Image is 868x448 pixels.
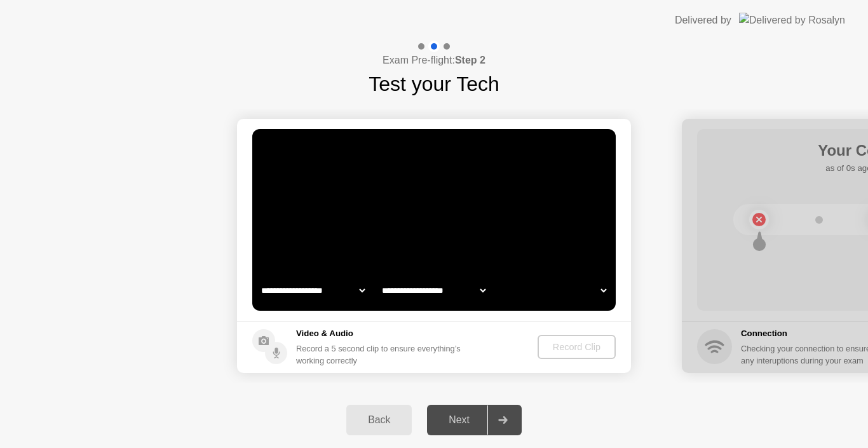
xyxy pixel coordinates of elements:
[369,69,499,99] h1: Test your Tech
[383,53,485,68] h4: Exam Pre-flight:
[675,13,731,28] div: Delivered by
[296,327,466,340] h5: Video & Audio
[350,414,408,426] div: Back
[538,335,616,359] button: Record Clip
[296,343,466,367] div: Record a 5 second clip to ensure everything’s working correctly
[455,55,485,65] b: Step 2
[466,143,482,158] div: !
[259,278,367,303] select: Available cameras
[427,405,522,435] button: Next
[739,13,845,27] img: Delivered by Rosalyn
[346,405,412,435] button: Back
[543,342,611,352] div: Record Clip
[379,278,488,303] select: Available speakers
[475,143,491,158] div: . . .
[500,278,609,303] select: Available microphones
[431,414,487,426] div: Next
